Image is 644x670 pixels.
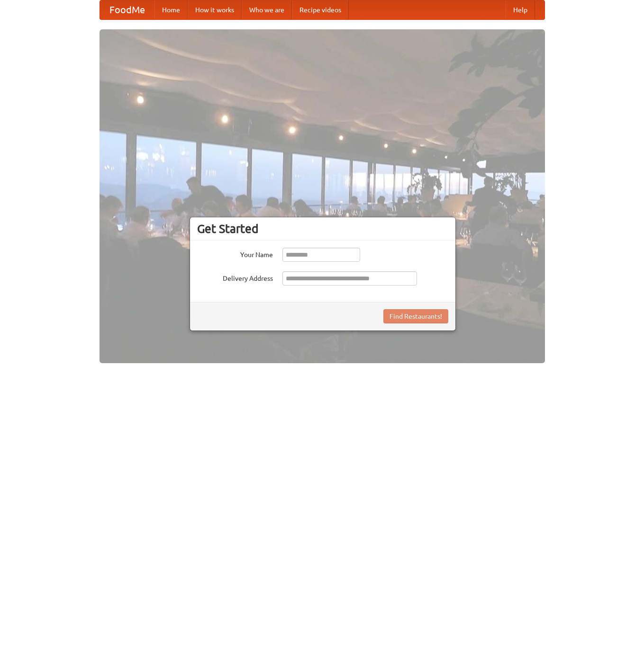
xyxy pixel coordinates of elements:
[154,0,188,19] a: Home
[242,0,292,19] a: Who we are
[197,222,448,236] h3: Get Started
[100,0,154,19] a: FoodMe
[188,0,242,19] a: How it works
[383,309,448,323] button: Find Restaurants!
[197,271,273,283] label: Delivery Address
[506,0,535,19] a: Help
[292,0,349,19] a: Recipe videos
[197,248,273,259] label: Your Name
